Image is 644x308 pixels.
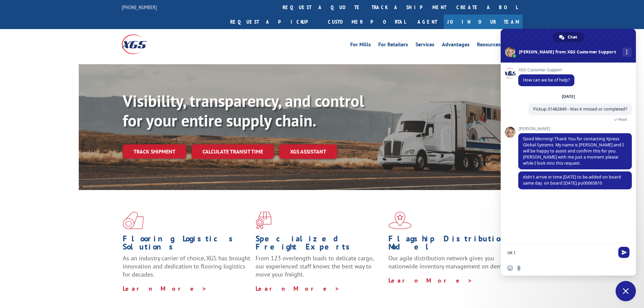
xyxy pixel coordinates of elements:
span: [PERSON_NAME] [518,126,632,131]
span: How can we be of help? [523,77,570,83]
span: Send a file [516,265,522,271]
a: Join Our Team [444,15,523,29]
p: From 123 overlength loads to delicate cargo, our experienced staff knows the best way to move you... [256,254,383,284]
a: Resources [477,42,501,49]
span: Our agile distribution network gives you nationwide inventory management on demand. [388,254,513,270]
span: Good Morning! Thank You for contacting Xpress Global Systems. My name is [PERSON_NAME] and I will... [523,136,624,166]
div: Chat [553,32,584,42]
a: Learn More > [388,277,473,284]
span: Read [618,117,627,122]
span: As an industry carrier of choice, XGS has brought innovation and dedication to flooring logistics... [123,254,250,278]
a: Calculate transit time [192,144,274,159]
a: Track shipment [123,144,186,159]
h1: Flagship Distribution Model [388,235,516,254]
span: Insert an emoji [507,265,513,271]
a: XGS ASSISTANT [279,144,337,159]
img: xgs-icon-focused-on-flooring-red [256,212,271,229]
a: For Retailers [378,42,408,49]
a: Learn More > [256,285,340,292]
b: Visibility, transparency, and control for your entire supply chain. [123,90,364,131]
img: xgs-icon-total-supply-chain-intelligence-red [123,212,144,229]
span: Send [618,247,629,258]
span: Pickup 31482849 - Was it missed or completed? [533,106,627,112]
a: Advantages [442,42,470,49]
a: [PHONE_NUMBER] [122,4,157,10]
div: [DATE] [562,95,575,99]
div: Close chat [616,281,636,301]
span: Chat [568,32,577,42]
h1: Flooring Logistics Solutions [123,235,251,254]
a: Request a pickup [225,15,323,29]
a: Learn More > [123,285,207,292]
img: xgs-icon-flagship-distribution-model-red [388,212,412,229]
textarea: Compose your message... [507,250,614,256]
a: Services [415,42,434,49]
a: For Mills [350,42,371,49]
a: Customer Portal [323,15,411,29]
span: XGS Customer Support [518,68,574,72]
a: Agent [411,15,444,29]
h1: Specialized Freight Experts [256,235,383,254]
div: More channels [622,48,631,57]
span: didn't arrive in time [DATE] to be added on board same day. on board [DATE] pu00065810 [523,174,621,186]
